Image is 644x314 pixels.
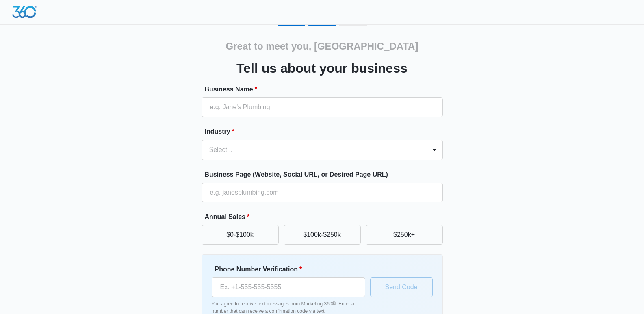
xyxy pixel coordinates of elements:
button: $250k+ [366,225,443,245]
input: e.g. Jane's Plumbing [202,97,443,117]
label: Business Name [205,84,446,94]
h3: Tell us about your business [236,58,408,78]
label: Phone Number Verification [215,264,369,274]
label: Industry [205,127,446,136]
h2: Great to meet you, [GEOGRAPHIC_DATA] [226,39,418,54]
label: Annual Sales [205,212,446,222]
button: $0-$100k [202,225,279,245]
label: Business Page (Website, Social URL, or Desired Page URL) [205,170,446,180]
input: Ex. +1-555-555-5555 [212,277,365,297]
button: $100k-$250k [284,225,361,245]
input: e.g. janesplumbing.com [202,183,443,202]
